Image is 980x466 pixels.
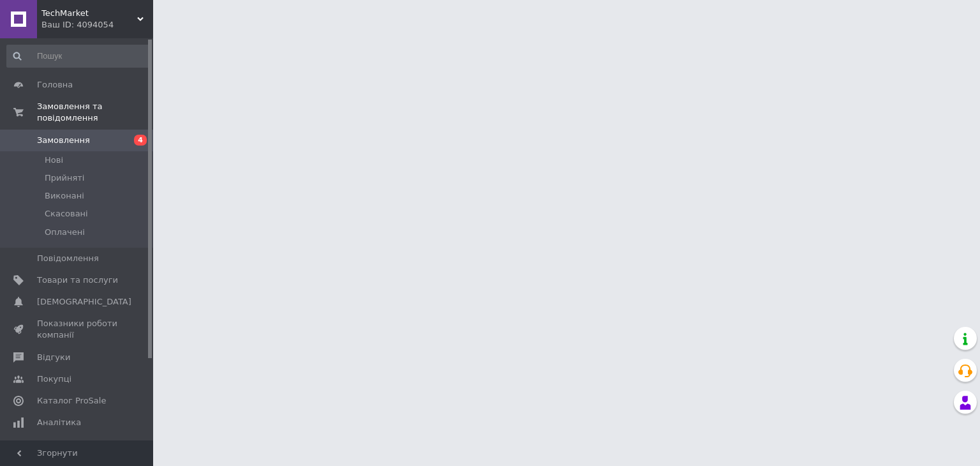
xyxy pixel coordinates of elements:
span: Каталог ProSale [37,395,106,407]
span: Показники роботи компанії [37,318,118,341]
span: Скасовані [45,208,88,220]
span: Аналітика [37,417,81,428]
span: Виконані [45,190,84,202]
span: Відгуки [37,352,70,363]
div: Ваш ID: 4094054 [41,19,153,31]
span: Прийняті [45,172,84,184]
span: Покупці [37,373,71,385]
span: 4 [134,135,147,146]
span: [DEMOGRAPHIC_DATA] [37,296,131,308]
span: Управління сайтом [37,439,118,462]
span: Головна [37,79,73,91]
input: Пошук [6,45,151,68]
span: Повідомлення [37,253,99,264]
span: Замовлення [37,135,90,146]
span: Замовлення та повідомлення [37,101,153,124]
span: TechMarket [41,8,137,19]
span: Нові [45,154,63,166]
span: Оплачені [45,227,85,238]
span: Товари та послуги [37,274,118,286]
